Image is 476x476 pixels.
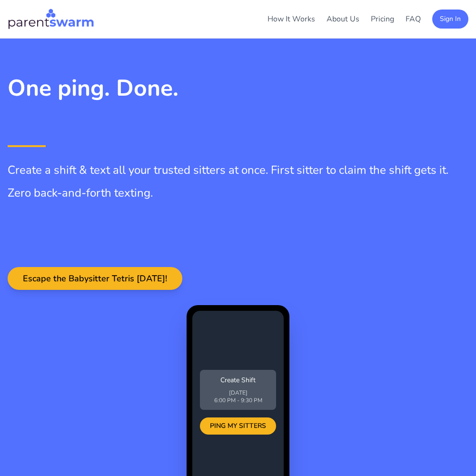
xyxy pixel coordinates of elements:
[371,14,394,24] a: Pricing
[206,397,270,404] p: 6:00 PM - 9:30 PM
[8,267,182,290] button: Escape the Babysitter Tetris [DATE]!
[432,10,468,29] button: Sign In
[327,14,359,24] a: About Us
[8,274,182,284] a: Escape the Babysitter Tetris [DATE]!
[200,417,276,435] div: PING MY SITTERS
[206,389,270,397] p: [DATE]
[268,14,315,24] a: How It Works
[432,13,468,24] a: Sign In
[8,8,94,30] img: Parentswarm Logo
[206,376,270,385] p: Create Shift
[406,14,421,24] a: FAQ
